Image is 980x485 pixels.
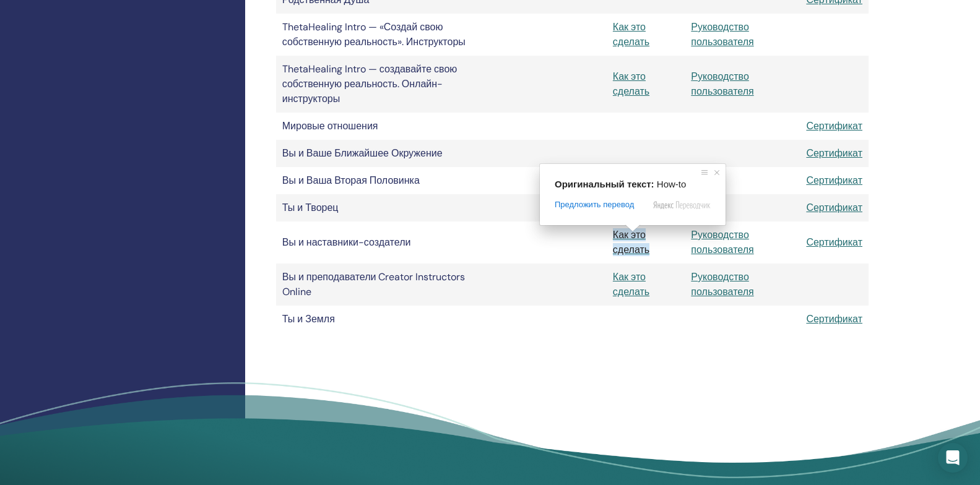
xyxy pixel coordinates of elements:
[282,312,335,325] ya-tr-span: Ты и Земля
[613,270,649,298] a: Как это сделать
[282,174,420,187] ya-tr-span: Вы и Ваша Вторая Половинка
[691,70,753,98] a: Руководство пользователя
[555,179,654,189] span: Оригинальный текст:
[613,70,649,98] a: Как это сделать
[282,236,411,249] ya-tr-span: Вы и наставники-создатели
[282,20,466,48] ya-tr-span: ThetaHealing Intro — «Создай свою собственную реальность». Инструкторы
[806,119,862,132] a: Сертификат
[282,147,443,160] ya-tr-span: Вы и Ваше Ближайшее Окружение
[613,20,649,48] a: Как это сделать
[806,174,862,187] a: Сертификат
[691,20,753,48] a: Руководство пользователя
[555,199,634,210] span: Предложить перевод
[806,147,862,160] a: Сертификат
[806,236,862,249] a: Сертификат
[691,228,753,256] a: Руководство пользователя
[282,119,378,132] ya-tr-span: Мировые отношения
[282,270,466,298] ya-tr-span: Вы и преподаватели Creator Instructors Online
[938,443,968,473] div: Откройте Интерком-Мессенджер
[613,228,649,256] a: Как это сделать
[282,201,339,214] ya-tr-span: Ты и Творец
[282,62,457,105] ya-tr-span: ThetaHealing Intro — создавайте свою собственную реальность. Онлайн-инструкторы
[806,201,862,214] a: Сертификат
[691,270,753,298] a: Руководство пользователя
[806,312,862,325] a: Сертификат
[657,179,687,189] span: How-to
